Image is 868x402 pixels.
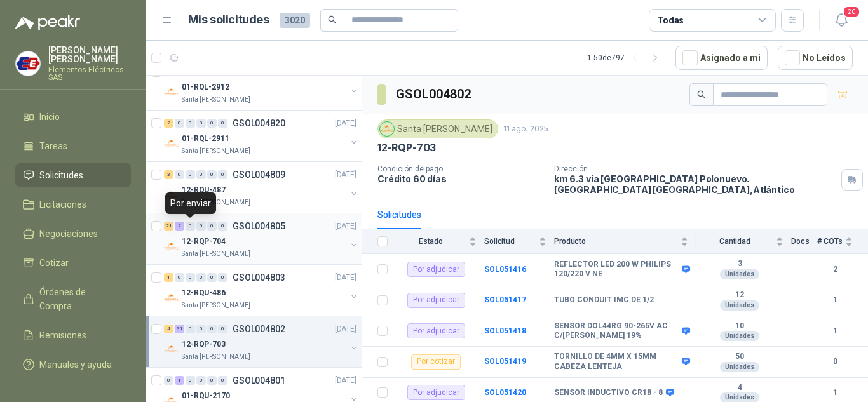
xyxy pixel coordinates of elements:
b: SOL051416 [484,265,526,274]
div: 0 [218,170,227,179]
b: 1 [817,387,853,399]
b: 50 [696,352,783,362]
p: GSOL004805 [233,222,285,231]
button: 20 [830,9,853,32]
p: 12-RQP-704 [182,236,226,248]
span: Cotizar [39,256,69,270]
a: Remisiones [15,323,131,347]
span: Cantidad [696,237,773,246]
div: 0 [207,376,217,385]
a: Manuales y ayuda [15,352,131,377]
a: 2 0 0 0 0 0 GSOL004820[DATE] Company Logo01-RQL-2911Santa [PERSON_NAME] [164,116,359,156]
a: 21 2 0 0 0 0 GSOL004805[DATE] Company Logo12-RQP-704Santa [PERSON_NAME] [164,218,359,259]
a: Negociaciones [15,222,131,246]
a: Tareas [15,134,131,158]
button: Asignado a mi [675,46,768,70]
b: SOL051419 [484,357,526,366]
b: SENSOR DOL44RG 90-265V AC C/[PERSON_NAME] 19% [554,321,679,341]
span: Inicio [39,110,60,124]
div: 1 - 50 de 797 [587,48,665,68]
span: Tareas [39,139,67,153]
div: Por adjudicar [407,262,465,277]
div: 0 [207,325,217,333]
p: GSOL004803 [233,273,285,282]
div: 0 [207,170,217,179]
a: 1 0 0 0 0 0 GSOL004803[DATE] Company Logo12-RQU-486Santa [PERSON_NAME] [164,270,359,311]
div: 0 [218,222,227,231]
p: GSOL004809 [233,170,285,179]
img: Company Logo [164,239,179,254]
span: Estado [395,237,466,246]
div: Solicitudes [377,208,421,222]
p: [DATE] [335,117,356,130]
th: Solicitud [484,229,554,254]
div: 0 [164,376,173,385]
div: 0 [186,376,195,385]
a: Solicitudes [15,163,131,187]
p: [DATE] [335,220,356,232]
div: 2 [175,222,184,231]
img: Company Logo [164,187,179,203]
th: # COTs [817,229,868,254]
img: Company Logo [16,51,40,76]
img: Company Logo [380,122,394,136]
a: 3 0 0 0 0 0 GSOL004809[DATE] Company Logo12-RQU-487Santa [PERSON_NAME] [164,167,359,208]
p: Elementos Eléctricos SAS [48,66,131,81]
p: Dirección [554,164,836,173]
h3: GSOL004802 [396,84,473,104]
p: 11 ago, 2025 [503,123,548,135]
p: 12-RQU-487 [182,184,226,196]
span: Producto [554,237,678,246]
div: Unidades [720,300,759,311]
p: 01-RQL-2911 [182,133,229,145]
div: 0 [186,325,195,333]
button: No Leídos [778,46,853,70]
div: 0 [196,376,206,385]
div: Unidades [720,331,759,341]
img: Company Logo [164,342,179,357]
a: 2 0 0 0 0 0 GSOL004821[DATE] Company Logo01-RQL-2912Santa [PERSON_NAME] [164,64,359,105]
span: search [328,15,337,24]
div: Unidades [720,362,759,372]
a: Órdenes de Compra [15,280,131,318]
div: 0 [186,273,195,282]
p: GSOL004820 [233,119,285,128]
img: Company Logo [164,84,179,100]
div: Todas [657,13,684,27]
b: TUBO CONDUIT IMC DE 1/2 [554,295,654,305]
a: Inicio [15,105,131,129]
p: GSOL004802 [233,325,285,333]
th: Docs [791,229,817,254]
span: search [697,90,706,99]
a: SOL051420 [484,388,526,397]
a: SOL051418 [484,326,526,335]
div: 0 [196,273,206,282]
div: 31 [175,325,184,333]
th: Estado [395,229,484,254]
th: Cantidad [696,229,791,254]
p: km 6.3 via [GEOGRAPHIC_DATA] Polonuevo. [GEOGRAPHIC_DATA] [GEOGRAPHIC_DATA] , Atlántico [554,173,836,195]
p: Condición de pago [377,164,544,173]
div: 0 [218,119,227,128]
img: Company Logo [164,290,179,305]
div: 0 [196,119,206,128]
p: Santa [PERSON_NAME] [182,146,250,156]
p: 01-RQL-2912 [182,81,229,93]
p: GSOL004821 [233,67,285,76]
div: 0 [196,170,206,179]
b: 4 [696,383,783,393]
div: Unidades [720,269,759,279]
a: 4 31 0 0 0 0 GSOL004802[DATE] Company Logo12-RQP-703Santa [PERSON_NAME] [164,321,359,362]
span: Remisiones [39,328,86,342]
p: 12-RQU-486 [182,287,226,299]
div: Por adjudicar [407,385,465,400]
span: 3020 [280,13,310,28]
p: Santa [PERSON_NAME] [182,249,250,259]
b: 0 [817,356,853,368]
div: 0 [186,119,195,128]
b: 3 [696,259,783,269]
p: [DATE] [335,375,356,387]
a: Cotizar [15,251,131,275]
